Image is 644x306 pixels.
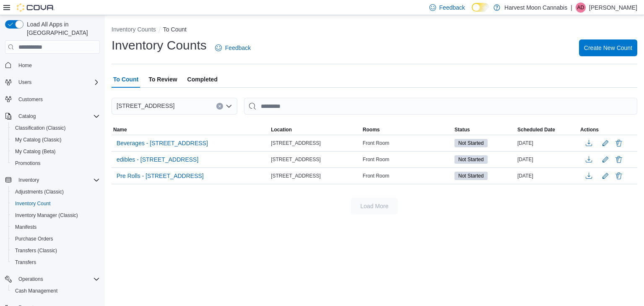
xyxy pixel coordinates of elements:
span: Not Started [454,139,488,147]
nav: An example of EuiBreadcrumbs [112,25,637,35]
a: Cash Management [12,286,61,296]
button: Clear input [216,103,223,110]
button: Open list of options [226,103,232,110]
a: Transfers (Classic) [12,246,60,256]
span: Transfers [12,257,100,267]
button: Pre Rolls - [STREET_ADDRESS] [113,170,207,182]
span: Feedback [225,44,251,52]
a: Home [15,60,35,71]
button: Catalog [2,110,103,122]
a: Transfers [12,257,39,267]
button: Operations [15,274,47,284]
span: My Catalog (Beta) [12,146,100,157]
span: Actions [580,126,599,133]
span: Transfers [15,259,36,266]
span: Create New Count [584,44,632,52]
span: [STREET_ADDRESS] [271,156,321,163]
span: Purchase Orders [12,234,100,244]
a: Customers [15,94,46,105]
span: Not Started [458,172,484,180]
span: Inventory Count [15,200,51,207]
span: Load More [361,202,389,210]
p: [PERSON_NAME] [589,3,637,13]
button: Create New Count [579,39,637,56]
button: Delete [614,154,624,165]
a: Classification (Classic) [12,123,69,133]
span: edibles - [STREET_ADDRESS] [117,155,198,164]
button: Home [2,59,103,71]
span: Dark Mode [472,12,472,12]
button: Inventory Count [8,198,103,209]
button: edibles - [STREET_ADDRESS] [113,153,202,166]
span: Home [15,60,100,70]
div: [DATE] [516,154,579,165]
span: Operations [18,276,43,282]
button: Transfers (Classic) [8,245,103,256]
span: Classification (Classic) [15,125,66,131]
button: My Catalog (Classic) [8,134,103,146]
span: Inventory [18,177,39,183]
span: Operations [15,274,100,284]
span: Scheduled Date [517,126,555,133]
a: Promotions [12,158,44,168]
p: | [571,3,572,13]
span: Classification (Classic) [12,123,100,133]
span: To Count [113,71,138,88]
div: Andy Downing [576,3,586,13]
div: [DATE] [516,171,579,181]
span: Beverages - [STREET_ADDRESS] [117,139,208,147]
a: Purchase Orders [12,234,57,244]
button: Purchase Orders [8,233,103,245]
span: To Review [148,71,177,88]
button: Inventory [15,175,42,185]
span: Users [15,77,100,87]
button: Edit count details [600,170,610,182]
button: Inventory [2,174,103,186]
span: Catalog [18,113,36,120]
button: Inventory Counts [112,26,156,33]
span: AD [577,3,584,13]
button: Name [112,125,269,135]
span: Cash Management [15,288,57,294]
a: Adjustments (Classic) [12,187,67,197]
span: Cash Management [12,286,100,296]
span: My Catalog (Classic) [15,136,62,143]
button: Edit count details [600,137,610,149]
button: Edit count details [600,153,610,166]
button: Inventory Manager (Classic) [8,209,103,221]
button: Scheduled Date [516,125,579,135]
span: Purchase Orders [15,235,53,242]
span: Not Started [454,172,488,180]
span: Not Started [458,139,484,147]
span: Adjustments (Classic) [12,187,100,197]
span: Transfers (Classic) [12,246,100,256]
span: Rooms [363,126,380,133]
div: [DATE] [516,138,579,148]
button: To Count [163,26,187,33]
button: Delete [614,138,624,148]
span: Inventory Manager (Classic) [12,210,100,220]
img: Cova [17,3,55,12]
span: Load All Apps in [GEOGRAPHIC_DATA] [23,20,100,37]
span: Feedback [439,3,465,12]
span: Home [18,62,32,69]
span: Catalog [15,111,100,121]
span: Name [113,126,127,133]
a: My Catalog (Beta) [12,146,59,157]
p: Harvest Moon Cannabis [504,3,567,13]
span: Manifests [15,224,36,230]
a: Inventory Manager (Classic) [12,210,81,220]
button: Cash Management [8,285,103,297]
span: [STREET_ADDRESS] [117,101,174,111]
button: My Catalog (Beta) [8,146,103,157]
button: Load More [351,198,398,214]
span: [STREET_ADDRESS] [271,173,321,179]
span: My Catalog (Beta) [15,148,56,155]
a: Inventory Count [12,199,54,209]
span: Status [454,126,470,133]
button: Operations [2,273,103,285]
button: Beverages - [STREET_ADDRESS] [113,137,211,149]
span: Customers [18,96,43,103]
span: Manifests [12,222,100,232]
button: Transfers [8,256,103,268]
